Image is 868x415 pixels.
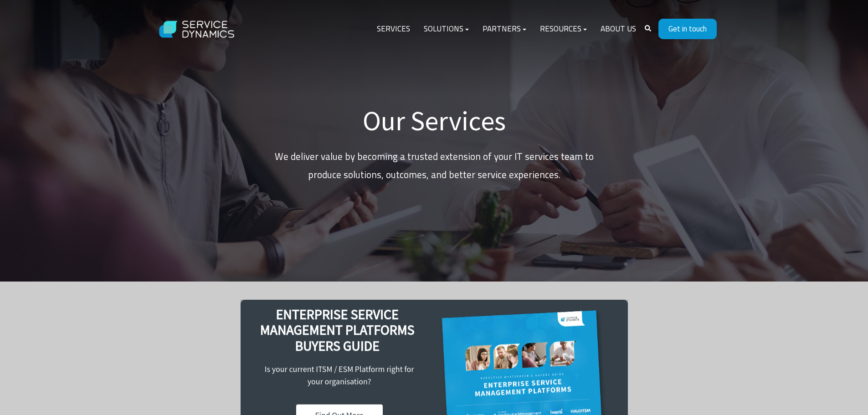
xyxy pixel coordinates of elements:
[275,104,594,137] h1: Our Services
[594,18,643,40] a: About Us
[476,18,533,40] a: Partners
[370,18,417,40] a: Services
[275,148,594,184] p: We deliver value by becoming a trusted extension of your IT services team to produce solutions, o...
[658,19,717,39] a: Get in touch
[152,12,243,47] img: Service Dynamics Logo - White
[417,18,476,40] a: Solutions
[533,18,594,40] a: Resources
[370,18,643,40] div: Navigation Menu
